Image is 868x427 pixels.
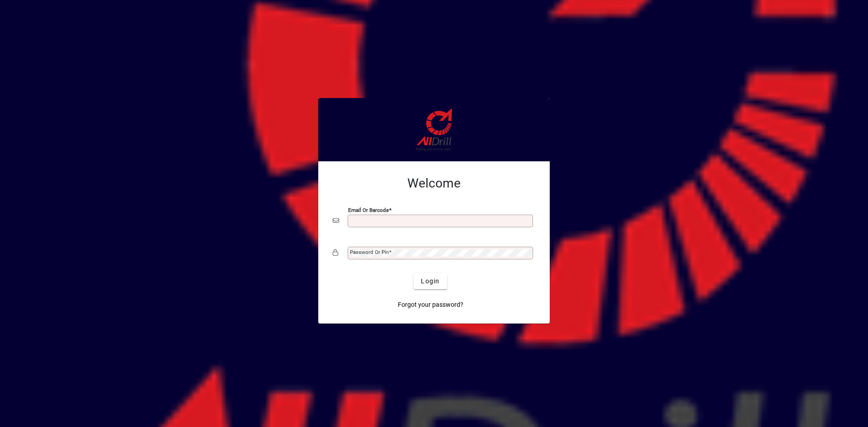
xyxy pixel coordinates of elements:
[421,277,439,286] span: Login
[394,296,467,313] a: Forgot your password?
[398,300,463,310] span: Forgot your password?
[333,176,535,191] h2: Welcome
[350,249,389,255] mat-label: Password or Pin
[414,273,447,289] button: Login
[348,207,389,213] mat-label: Email or Barcode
